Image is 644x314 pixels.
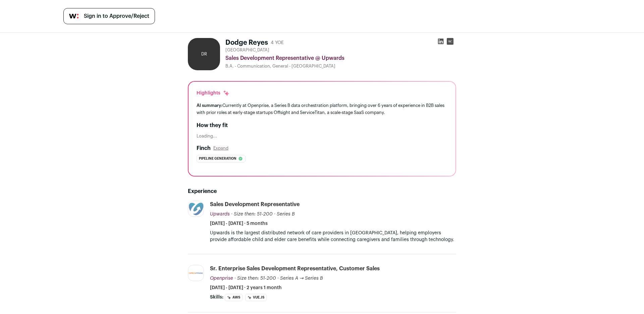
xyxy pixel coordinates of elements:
span: Sign in to Approve/Reject [84,12,149,20]
div: 4 YOE [271,39,284,46]
p: Upwards is the largest distributed network of care providers in [GEOGRAPHIC_DATA], helping employ... [210,230,456,243]
div: Currently at Openprise, a Series B data orchestration platform, bringing over 6 years of experien... [197,102,447,116]
div: Highlights [197,90,230,96]
span: Series B [277,212,295,217]
h2: Finch [197,144,211,152]
img: 9698e9e51bf5e8cf3359bbb67fc3d0a34d03566308b7477cc053c8f475b294fc.png [188,265,204,281]
li: AWS [225,294,243,301]
span: · [274,211,275,218]
button: Expand [213,146,228,151]
span: · [277,275,279,282]
li: Vue.js [245,294,267,301]
span: · Size then: 51-200 [231,212,273,217]
span: · Size then: 51-200 [234,276,276,281]
span: [DATE] - [DATE] · 2 years 1 month [210,284,282,291]
h2: How they fit [197,121,447,129]
span: [GEOGRAPHIC_DATA] [225,47,269,53]
a: Sign in to Approve/Reject [63,8,155,24]
span: Upwards [210,212,230,217]
h2: Experience [188,187,456,195]
span: Openprise [210,276,233,281]
img: bb366e088b48202e1c108dd3eedfe3ffda063cf09ea2bd558bcbecbba4f3696d.png [188,201,204,217]
div: Sales Development Representative @ Upwards [225,54,456,62]
span: Series A → Series B [280,276,323,281]
img: wellfound-symbol-flush-black-fb3c872781a75f747ccb3a119075da62bfe97bd399995f84a933054e44a575c4.png [69,14,78,18]
span: Pipeline generation [199,155,236,162]
h1: Dodge Reyes [225,38,268,47]
span: Skills: [210,294,223,301]
span: [DATE] - [DATE] · 5 months [210,220,268,227]
span: AI summary: [197,103,222,108]
div: Sales Development Representative [210,201,300,208]
div: Sr. Enterprise Sales Development Representative, Customer Sales [210,265,380,272]
div: Loading... [197,133,447,139]
div: B.A. - Communication, General - [GEOGRAPHIC_DATA] [225,64,456,69]
div: DR [188,38,220,70]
